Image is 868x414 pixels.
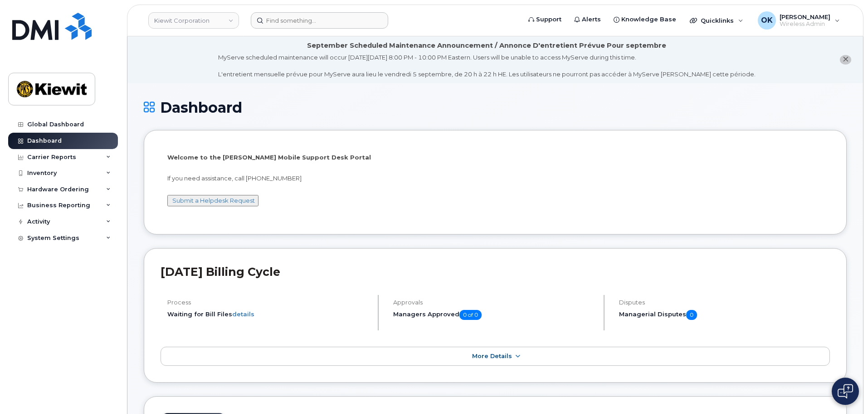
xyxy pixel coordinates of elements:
[393,299,596,306] h4: Approvals
[218,53,756,79] div: MyServe scheduled maintenance will occur [DATE][DATE] 8:00 PM - 10:00 PM Eastern. Users will be u...
[161,265,830,279] h2: [DATE] Billing Cycle
[840,55,851,65] button: close notification
[686,310,697,320] span: 0
[232,310,254,318] a: details
[167,195,258,206] button: Submit a Helpdesk Request
[393,310,596,320] h5: Managers Approved
[144,100,847,115] h1: Dashboard
[619,299,830,306] h4: Disputes
[172,197,255,204] a: Submit a Helpdesk Request
[459,310,482,320] span: 0 of 0
[472,353,512,359] span: More Details
[167,174,823,183] p: If you need assistance, call [PHONE_NUMBER]
[167,153,823,162] p: Welcome to the [PERSON_NAME] Mobile Support Desk Portal
[838,384,853,399] img: Open chat
[619,310,830,320] h5: Managerial Disputes
[307,41,666,50] div: September Scheduled Maintenance Announcement / Annonce D'entretient Prévue Pour septembre
[167,310,370,319] li: Waiting for Bill Files
[167,299,370,306] h4: Process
